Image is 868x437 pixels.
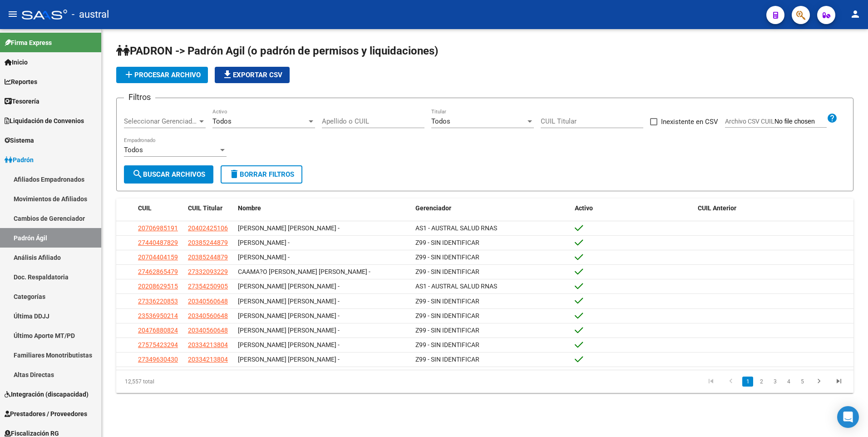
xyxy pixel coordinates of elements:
[123,71,201,79] span: Procesar archivo
[222,71,282,79] span: Exportar CSV
[769,377,780,387] a: 3
[229,169,240,179] mat-icon: delete
[797,377,808,387] a: 5
[5,409,87,419] span: Prestadores / Proveedores
[238,268,370,275] span: CAAMA?O [PERSON_NAME] [PERSON_NAME] -
[124,146,143,154] span: Todos
[188,283,228,290] span: 27354250905
[229,170,294,179] span: Borrar Filtros
[188,224,228,232] span: 20402425106
[238,224,340,232] span: [PERSON_NAME] [PERSON_NAME] -
[415,341,479,348] span: Z99 - SIN IDENTIFICAR
[238,253,290,261] span: [PERSON_NAME] -
[188,239,228,246] span: 20385244879
[221,165,302,184] button: Borrar Filtros
[138,341,178,348] span: 27575423294
[238,239,290,246] span: [PERSON_NAME] -
[415,239,479,246] span: Z99 - SIN IDENTIFICAR
[124,165,213,184] button: Buscar Archivos
[415,312,479,319] span: Z99 - SIN IDENTIFICAR
[415,204,451,212] span: Gerenciador
[768,374,782,389] li: page 3
[188,327,228,334] span: 20340560648
[138,312,178,319] span: 23536950214
[575,204,593,212] span: Activo
[837,406,859,428] div: Open Intercom Messenger
[415,253,479,261] span: Z99 - SIN IDENTIFICAR
[850,9,861,20] mat-icon: person
[827,113,838,124] mat-icon: help
[238,312,340,319] span: [PERSON_NAME] [PERSON_NAME] -
[238,327,340,334] span: [PERSON_NAME] [PERSON_NAME] -
[234,199,412,218] datatable-header-cell: Nombre
[188,312,228,319] span: 20340560648
[132,169,143,179] mat-icon: search
[238,341,340,348] span: [PERSON_NAME] [PERSON_NAME] -
[124,117,197,125] span: Seleccionar Gerenciador
[138,253,178,261] span: 20704404159
[188,298,228,305] span: 20340560648
[415,356,479,363] span: Z99 - SIN IDENTIFICAR
[5,135,34,145] span: Sistema
[116,370,262,393] div: 12,557 total
[756,377,767,387] a: 2
[783,377,794,387] a: 4
[5,38,52,48] span: Firma Express
[661,116,718,127] span: Inexistente en CSV
[116,67,208,83] button: Procesar archivo
[431,117,450,125] span: Todos
[138,356,178,363] span: 27349630430
[5,116,84,126] span: Liquidación de Convenios
[138,268,178,275] span: 27462865479
[132,170,205,179] span: Buscar Archivos
[571,199,694,218] datatable-header-cell: Activo
[138,224,178,232] span: 20706985191
[215,67,290,83] button: Exportar CSV
[415,283,497,290] span: AS1 - AUSTRAL SALUD RNAS
[5,57,28,67] span: Inicio
[138,283,178,290] span: 20208629515
[795,374,809,389] li: page 5
[742,377,753,387] a: 1
[5,155,34,165] span: Padrón
[138,204,152,212] span: CUIL
[123,69,134,80] mat-icon: add
[188,253,228,261] span: 20385244879
[138,298,178,305] span: 27336220853
[5,96,39,106] span: Tesorería
[415,268,479,275] span: Z99 - SIN IDENTIFICAR
[72,5,109,25] span: - austral
[725,118,774,125] span: Archivo CSV CUIL
[722,377,740,387] a: go to previous page
[188,268,228,275] span: 27332093229
[415,298,479,305] span: Z99 - SIN IDENTIFICAR
[188,341,228,348] span: 20334213804
[412,199,571,218] datatable-header-cell: Gerenciador
[7,9,18,20] mat-icon: menu
[810,377,828,387] a: go to next page
[5,77,37,87] span: Reportes
[116,45,438,57] span: PADRON -> Padrón Agil (o padrón de permisos y liquidaciones)
[138,239,178,246] span: 27440487829
[702,377,720,387] a: go to first page
[238,298,340,305] span: [PERSON_NAME] [PERSON_NAME] -
[694,199,853,218] datatable-header-cell: CUIL Anterior
[238,283,340,290] span: [PERSON_NAME] [PERSON_NAME] -
[212,117,232,125] span: Todos
[184,199,234,218] datatable-header-cell: CUIL Titular
[415,224,497,232] span: AS1 - AUSTRAL SALUD RNAS
[774,118,827,126] input: Archivo CSV CUIL
[238,204,261,212] span: Nombre
[782,374,795,389] li: page 4
[741,374,755,389] li: page 1
[415,327,479,334] span: Z99 - SIN IDENTIFICAR
[222,69,233,80] mat-icon: file_download
[134,199,184,218] datatable-header-cell: CUIL
[188,356,228,363] span: 20334213804
[188,204,222,212] span: CUIL Titular
[138,327,178,334] span: 20476880824
[124,91,155,104] h3: Filtros
[755,374,768,389] li: page 2
[698,204,736,212] span: CUIL Anterior
[830,377,848,387] a: go to last page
